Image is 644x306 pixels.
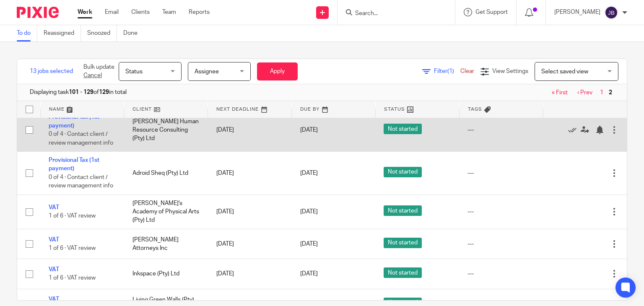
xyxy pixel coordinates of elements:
span: [DATE] [300,127,318,133]
span: [DATE] [300,209,318,215]
span: View Settings [492,68,528,74]
span: Select saved view [541,69,588,75]
img: svg%3E [605,6,618,19]
span: Not started [384,167,422,177]
input: Search [354,10,430,18]
span: Not started [384,267,422,278]
span: [DATE] [300,241,318,247]
span: Not started [384,238,422,248]
span: 1 of 6 · VAT review [49,213,96,219]
span: (1) [447,68,454,74]
div: --- [467,126,535,134]
a: Mark as done [568,126,581,134]
span: Filter [434,68,460,74]
span: Not started [384,124,422,134]
a: ‹ Prev [577,90,592,96]
span: Assignee [195,69,219,75]
span: 0 of 4 · Contact client / review management info [49,174,113,189]
a: 1 [600,90,603,96]
div: --- [467,240,535,248]
div: --- [467,270,535,278]
a: Work [78,8,92,16]
a: Provisional Tax (1st payment) [49,157,99,171]
td: [DATE] [208,194,292,229]
a: Cancel [83,73,102,78]
span: Displaying task of in total [30,88,127,96]
p: Bulk update [83,63,114,80]
span: Not started [384,205,422,216]
a: Email [105,8,119,16]
a: Team [162,8,176,16]
a: Clear [460,68,474,74]
a: VAT [49,296,59,302]
a: To do [17,25,37,41]
td: Inkspace (Pty) Ltd [124,259,208,289]
span: 1 of 6 · VAT review [49,275,96,281]
td: [DATE] [208,109,292,152]
a: Done [123,25,144,41]
b: 129 [99,89,109,95]
span: [DATE] [300,170,318,176]
span: Get Support [475,9,508,15]
a: Reassigned [44,25,81,41]
span: 2 [607,88,614,98]
a: « First [552,90,568,96]
a: Snoozed [87,25,117,41]
span: [DATE] [300,271,318,277]
nav: pager [548,89,614,96]
p: [PERSON_NAME] [554,8,600,16]
span: Tags [468,107,482,112]
span: Status [125,69,143,75]
td: [DATE] [208,152,292,195]
span: 1 of 6 · VAT review [49,245,96,251]
a: VAT [49,267,59,272]
a: Provisional Tax (1st payment) [49,114,99,128]
td: [DATE] [208,229,292,259]
span: 0 of 4 · Contact client / review management info [49,131,113,146]
td: [DATE] [208,259,292,289]
td: [PERSON_NAME]'s Academy of Physical Arts (Pty) Ltd [124,194,208,229]
div: --- [467,169,535,177]
b: 101 - 129 [69,89,93,95]
a: Clients [131,8,150,16]
td: [PERSON_NAME] Attorneys Inc [124,229,208,259]
div: --- [467,207,535,216]
a: Reports [189,8,210,16]
span: 13 jobs selected [30,67,73,75]
td: Adroid Sheq (Pty) Ltd [124,152,208,195]
a: VAT [49,205,59,210]
a: VAT [49,237,59,243]
td: [PERSON_NAME] Human Resource Consulting (Pty) Ltd [124,109,208,152]
button: Apply [257,62,298,80]
img: Pixie [17,7,59,18]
